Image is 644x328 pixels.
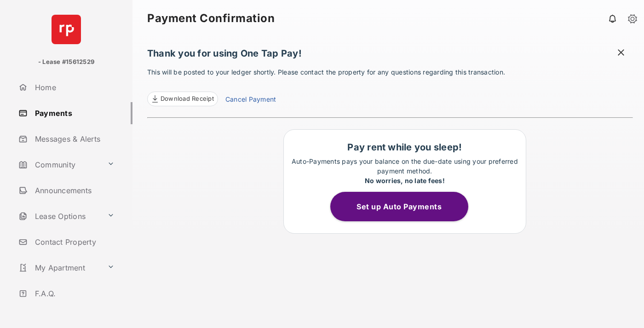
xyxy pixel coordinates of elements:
a: Announcements [15,179,132,201]
a: Set up Auto Payments [330,202,479,211]
strong: Payment Confirmation [147,13,275,24]
a: Cancel Payment [225,94,276,106]
img: svg+xml;base64,PHN2ZyB4bWxucz0iaHR0cDovL3d3dy53My5vcmcvMjAwMC9zdmciIHdpZHRoPSI2NCIgaGVpZ2h0PSI2NC... [52,15,81,44]
a: Community [15,154,103,176]
p: - Lease #15612529 [38,58,94,67]
div: No worries, no late fees! [288,176,521,185]
h1: Pay rent while you sleep! [288,142,521,153]
span: Download Receipt [161,94,214,104]
a: Home [15,76,132,98]
a: Contact Property [15,231,132,253]
a: My Apartment [15,257,103,279]
button: Set up Auto Payments [330,192,468,221]
h1: Thank you for using One Tap Pay! [147,48,633,63]
p: Auto-Payments pays your balance on the due-date using your preferred payment method. [288,156,521,185]
a: Payments [15,102,132,124]
a: Download Receipt [147,92,218,106]
p: This will be posted to your ledger shortly. Please contact the property for any questions regardi... [147,67,633,106]
a: F.A.Q. [15,282,132,305]
a: Lease Options [15,205,103,227]
a: Messages & Alerts [15,128,132,150]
